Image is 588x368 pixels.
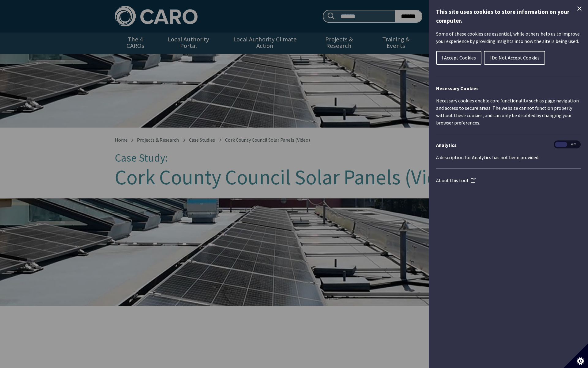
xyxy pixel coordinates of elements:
button: Set cookie preferences [563,343,588,368]
button: I Do Not Accept Cookies [484,51,545,65]
h2: Necessary Cookies [436,85,581,92]
span: On [555,142,567,148]
p: Some of these cookies are essential, while others help us to improve your experience by providing... [436,30,581,45]
span: Off [567,142,579,148]
p: A description for Analytics has not been provided. [436,154,581,161]
h1: This site uses cookies to store information on your computer. [436,7,581,25]
button: Close Cookie Control [576,5,583,12]
span: I Accept Cookies [442,55,476,61]
p: Necessary cookies enable core functionality such as page navigation and access to secure areas. T... [436,97,581,126]
span: I Do Not Accept Cookies [489,55,540,61]
a: About this tool [436,177,476,183]
button: I Accept Cookies [436,51,481,65]
h3: Analytics [436,141,581,149]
